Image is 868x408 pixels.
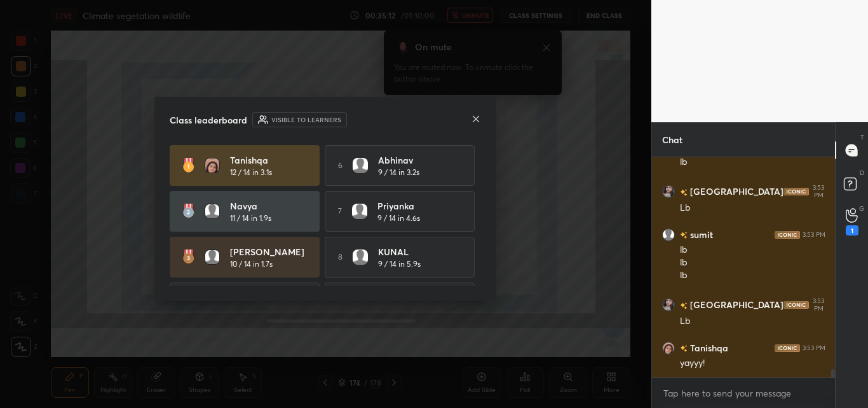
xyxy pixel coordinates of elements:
h5: 6 [338,160,342,171]
div: Lb [680,202,825,215]
div: grid [652,157,836,377]
img: no-rating-badge.077c3623.svg [680,345,688,352]
h4: Abhinav [378,153,457,167]
h6: Tanishqa [688,341,728,355]
img: 066de5945e91498480eef1dcba981d46.jpg [205,158,220,173]
img: iconic-dark.1390631f.png [783,301,809,309]
img: 3e8a5290fc6849818995ad02192ea8b2.jpg [662,185,675,198]
p: T [860,132,864,142]
div: 3:53 PM [811,184,825,199]
img: 3e8a5290fc6849818995ad02192ea8b2.jpg [662,299,675,311]
img: default.png [205,250,220,265]
div: Lb [680,315,825,328]
h6: sumit [688,228,713,241]
img: rank-1.ed6cb560.svg [182,158,194,173]
img: iconic-dark.1390631f.png [783,188,809,195]
h5: 12 / 14 in 3.1s [230,167,272,178]
h5: 9 / 14 in 4.6s [377,213,420,224]
h6: [GEOGRAPHIC_DATA] [688,185,783,199]
img: default.png [353,250,368,265]
div: lb [680,269,825,282]
img: default.png [662,229,675,241]
div: lb [680,257,825,269]
h5: 11 / 14 in 1.9s [230,213,271,224]
h5: 8 [338,251,342,263]
div: lb [680,244,825,257]
h4: KUNAL [378,245,457,258]
img: default.png [205,204,220,219]
img: no-rating-badge.077c3623.svg [680,232,688,239]
h5: 9 / 14 in 3.2s [378,167,419,178]
p: Chat [652,123,693,157]
img: iconic-dark.1390631f.png [775,231,800,239]
div: 1 [846,225,858,236]
h6: [GEOGRAPHIC_DATA] [688,299,783,312]
img: rank-3.169bc593.svg [182,250,194,265]
div: yayyy! [680,357,825,370]
img: default.png [353,158,368,173]
img: iconic-dark.1390631f.png [775,344,800,352]
h6: Visible to learners [271,115,341,125]
h4: Tanishqa [230,153,309,167]
img: 066de5945e91498480eef1dcba981d46.jpg [662,342,675,355]
h4: Class leaderboard [170,113,247,127]
h5: 7 [338,206,342,217]
h5: 9 / 14 in 5.9s [378,258,421,270]
img: no-rating-badge.077c3623.svg [680,189,688,196]
div: 3:53 PM [811,297,825,313]
div: lb [680,156,825,169]
img: default.png [352,204,367,219]
h4: [PERSON_NAME] [230,245,309,258]
img: rank-2.3a33aca6.svg [182,204,194,219]
div: 3:53 PM [803,344,825,352]
h5: 10 / 14 in 1.7s [230,258,273,270]
div: 3:53 PM [803,231,825,239]
h4: Priyanka [377,199,456,213]
p: G [859,204,864,213]
h4: Navya [230,199,309,213]
img: no-rating-badge.077c3623.svg [680,302,688,309]
p: D [860,168,864,178]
